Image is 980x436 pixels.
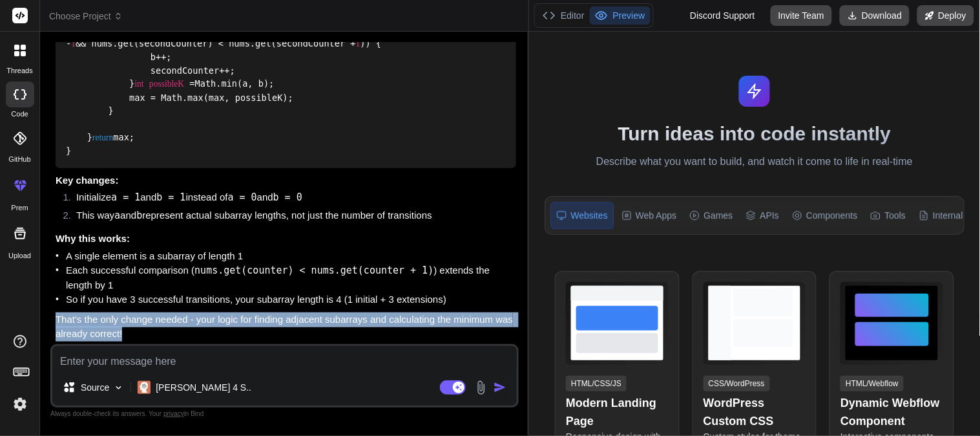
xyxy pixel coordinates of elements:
[566,376,627,391] div: HTML/CSS/JS
[114,210,120,221] code: a
[156,191,185,203] code: b = 1
[56,233,130,244] strong: Why this works:
[771,5,832,26] button: Invite Team
[66,249,516,264] li: A single element is a subarray of length 1
[682,5,762,26] div: Discord Support
[149,80,184,89] span: possibleK
[136,210,142,221] code: b
[9,393,31,415] img: settings
[228,191,257,203] code: a = 0
[194,265,433,276] code: nums.get(counter) < nums.get(counter + 1)
[163,410,184,417] span: privacy
[8,250,31,261] label: Upload
[138,381,151,394] img: Claude 4 Sonnet
[11,202,28,213] label: prem
[865,202,911,229] div: Tools
[550,202,613,229] div: Websites
[273,191,302,203] code: b = 0
[917,5,974,26] button: Deploy
[616,202,682,229] div: Web Apps
[684,202,738,229] div: Games
[56,175,119,186] strong: Key changes:
[113,382,124,393] img: Pick Models
[537,153,972,170] p: Describe what you want to build, and watch it come to life in real-time
[66,190,516,208] li: Initialize and instead of and
[156,381,251,394] p: [PERSON_NAME] 4 S..
[840,5,910,26] button: Download
[6,65,32,76] label: threads
[50,408,519,420] p: Always double-check its answers. Your in Bind
[494,381,506,394] img: icon
[787,202,862,229] div: Components
[704,394,806,430] h4: WordPress Custom CSS
[740,202,784,229] div: APIs
[66,263,516,292] li: Each successful comparison ( ) extends the length by 1
[590,6,651,25] button: Preview
[49,10,123,23] span: Choose Project
[356,39,360,49] span: 1
[474,380,488,395] img: attachment
[111,191,140,203] code: a = 1
[566,394,669,430] h4: Modern Landing Page
[537,122,972,146] h1: Turn ideas into code instantly
[71,39,76,49] span: 1
[840,394,943,430] h4: Dynamic Webflow Component
[66,292,516,307] li: So if you have 3 successful transitions, your subarray length is 4 (1 initial + 3 extensions)
[134,80,143,89] span: int
[704,376,770,391] div: CSS/WordPress
[11,109,28,120] label: code
[81,381,109,394] p: Source
[66,208,516,226] li: This way and represent actual subarray lengths, not just the number of transitions
[92,133,113,142] span: return
[537,6,590,25] button: Editor
[190,79,195,89] span: =
[56,312,516,342] p: That's the only change needed - your logic for finding adjacent subarrays and calculating the min...
[840,376,904,391] div: HTML/Webflow
[8,154,30,165] label: GitHub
